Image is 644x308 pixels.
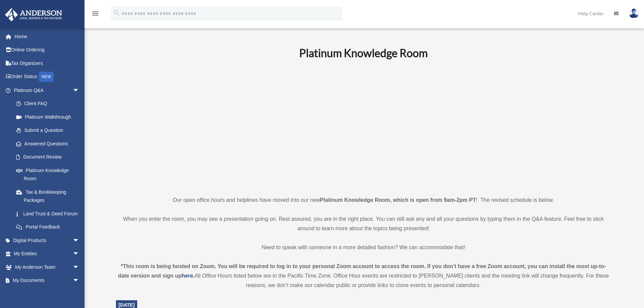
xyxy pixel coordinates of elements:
[73,274,86,288] span: arrow_drop_down
[320,197,476,203] strong: Platinum Knowledge Room, which is open from 9am-2pm PT
[118,263,606,279] strong: *This room is being hosted on Zoom. You will be required to log in to your personal Zoom account ...
[116,195,611,205] p: Our open office hours and helplines have moved into our new ! The revised schedule is below.
[9,207,90,220] a: Land Trust & Deed Forum
[116,214,611,233] p: When you enter the room, you may see a presentation going on. Rest assured, you are in the right ...
[5,84,90,97] a: Platinum Q&Aarrow_drop_down
[9,150,90,164] a: Document Review
[119,302,135,308] span: [DATE]
[9,110,90,124] a: Platinum Walkthrough
[9,164,86,185] a: Platinum Knowledge Room
[73,234,86,247] span: arrow_drop_down
[182,273,193,279] a: here
[9,137,90,150] a: Answered Questions
[116,243,611,252] p: Need to speak with someone in a more detailed fashion? We can accommodate that!
[73,247,86,261] span: arrow_drop_down
[9,220,90,234] a: Portal Feedback
[9,185,90,207] a: Tax & Bookkeeping Packages
[5,234,90,247] a: Digital Productsarrow_drop_down
[5,43,90,57] a: Online Ordering
[113,9,120,17] i: search
[39,72,54,82] div: NEW
[5,247,90,261] a: My Entitiesarrow_drop_down
[91,9,99,18] i: menu
[629,8,639,18] img: User Pic
[116,262,611,290] div: All Office Hours listed below are in the Pacific Time Zone. Office Hour events are restricted to ...
[73,260,86,274] span: arrow_drop_down
[91,12,99,18] a: menu
[5,274,90,287] a: My Documentsarrow_drop_down
[5,56,90,70] a: Tax Organizers
[9,97,90,111] a: Client FAQ
[5,260,90,274] a: My Anderson Teamarrow_drop_down
[5,30,90,43] a: Home
[193,273,194,279] strong: .
[5,70,90,84] a: Order StatusNEW
[3,8,64,21] img: Anderson Advisors Platinum Portal
[299,46,428,60] b: Platinum Knowledge Room
[262,69,465,183] iframe: 231110_Toby_KnowledgeRoom
[73,84,86,97] span: arrow_drop_down
[9,124,90,137] a: Submit a Question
